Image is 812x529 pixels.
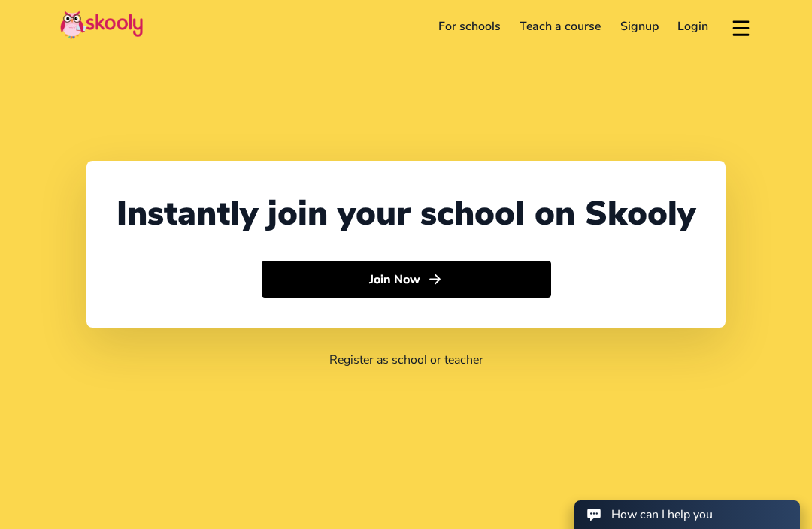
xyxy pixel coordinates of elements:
[117,191,695,237] div: Instantly join your school on Skooly
[510,14,611,38] a: Teach a course
[60,10,143,39] img: Skooly
[429,14,511,38] a: For schools
[730,14,752,39] button: menu outline
[427,271,443,287] ion-icon: arrow forward outline
[262,261,551,298] button: Join Nowarrow forward outline
[611,14,668,38] a: Signup
[668,14,719,38] a: Login
[329,352,483,368] a: Register as school or teacher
